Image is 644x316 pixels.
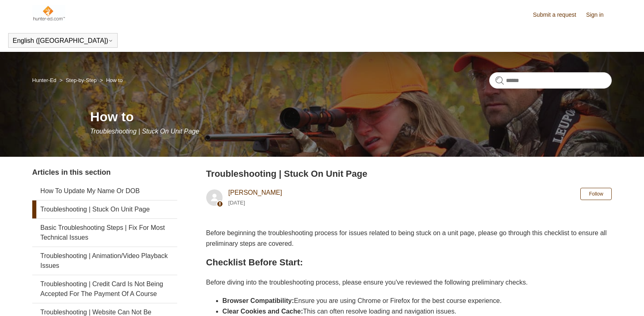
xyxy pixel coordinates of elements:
[223,308,303,315] strong: Clear Cookies and Cache:
[206,255,612,269] h2: Checklist Before Start:
[98,77,123,83] li: How to
[489,72,612,89] input: Search
[90,107,612,127] h1: How to
[32,200,177,218] a: Troubleshooting | Stuck On Unit Page
[228,189,282,196] a: [PERSON_NAME]
[106,77,123,83] a: How to
[533,11,584,19] a: Submit a request
[586,11,612,19] a: Sign in
[206,277,612,288] p: Before diving into the troubleshooting process, please ensure you've reviewed the following preli...
[32,77,58,83] li: Hunter-Ed
[32,5,65,21] img: Hunter-Ed Help Center home page
[32,182,177,200] a: How To Update My Name Or DOB
[228,200,245,206] time: 05/15/2024, 11:36
[66,77,97,83] a: Step-by-Step
[58,77,98,83] li: Step-by-Step
[13,37,113,45] button: English ([GEOGRAPHIC_DATA])
[223,297,294,304] strong: Browser Compatibility:
[32,275,177,303] a: Troubleshooting | Credit Card Is Not Being Accepted For The Payment Of A Course
[206,167,612,180] h2: Troubleshooting | Stuck On Unit Page
[223,296,612,306] li: Ensure you are using Chrome or Firefox for the best course experience.
[32,168,111,176] span: Articles in this section
[580,188,612,200] button: Follow Article
[32,247,177,275] a: Troubleshooting | Animation/Video Playback Issues
[90,128,199,135] span: Troubleshooting | Stuck On Unit Page
[32,77,56,83] a: Hunter-Ed
[206,228,612,249] p: Before beginning the troubleshooting process for issues related to being stuck on a unit page, pl...
[32,219,177,247] a: Basic Troubleshooting Steps | Fix For Most Technical Issues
